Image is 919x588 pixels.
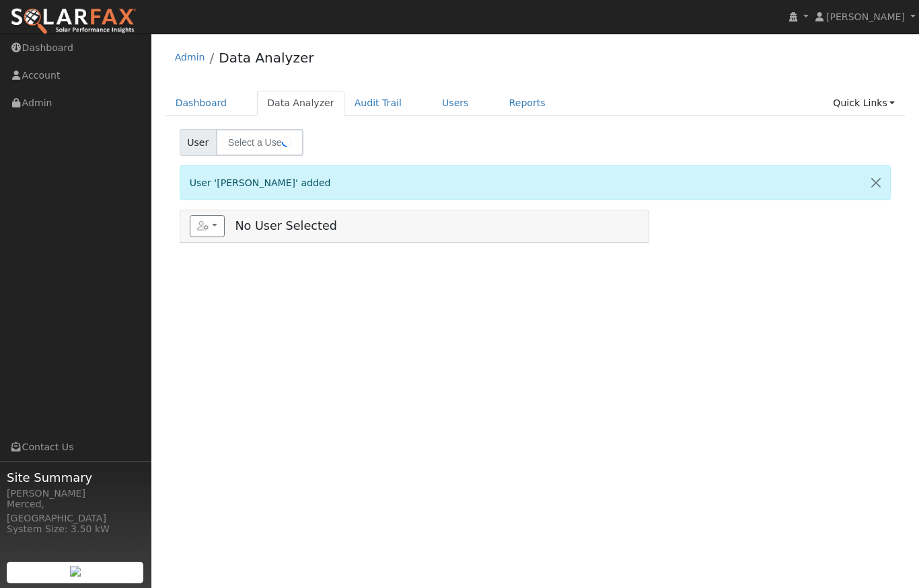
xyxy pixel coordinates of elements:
[216,129,303,156] input: Select a User
[499,91,556,116] a: Reports
[10,7,137,36] img: SolarFax
[432,91,479,116] a: Users
[862,166,890,199] button: Close
[7,468,144,487] span: Site Summary
[70,566,81,577] img: retrieve
[7,497,144,526] div: Merced, [GEOGRAPHIC_DATA]
[826,11,905,22] span: [PERSON_NAME]
[823,91,905,116] a: Quick Links
[190,177,331,188] span: User '[PERSON_NAME]' added
[7,522,144,536] div: System Size: 3.50 kW
[180,129,217,156] span: User
[344,91,412,116] a: Audit Trail
[257,91,344,116] a: Data Analyzer
[219,50,314,66] a: Data Analyzer
[166,91,237,116] a: Dashboard
[175,52,205,62] a: Admin
[190,215,639,238] h5: No User Selected
[7,487,144,501] div: [PERSON_NAME]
